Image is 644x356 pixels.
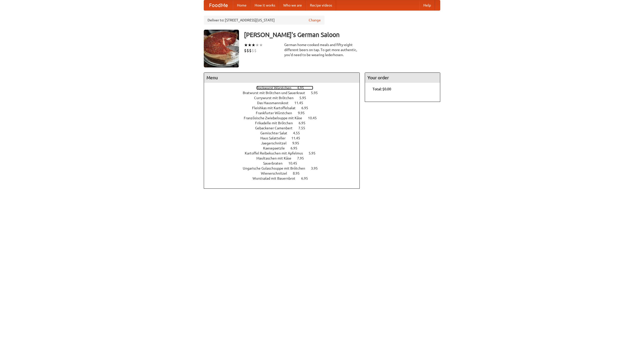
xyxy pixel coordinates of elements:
[252,106,301,110] span: Fleishkas mit Kartoffelsalat
[261,171,292,175] span: Wienerschnitzel
[365,73,440,83] h4: Your order
[297,86,309,90] span: 4.95
[243,166,327,170] a: Ungarische Gulaschsuppe mit Brötchen 3.95
[291,136,305,140] span: 11.45
[248,42,252,48] li: ★
[260,131,292,135] span: Gemischter Salat
[254,48,257,53] li: $
[249,48,252,53] li: $
[301,176,313,180] span: 6.95
[204,73,359,83] h4: Menu
[257,101,294,105] span: Das Hausmannskost
[254,96,315,100] a: Currywurst mit Brötchen 5.95
[256,86,313,90] a: Bockwurst Würstchen 4.95
[299,121,310,125] span: 6.95
[311,166,323,170] span: 3.95
[301,106,313,110] span: 6.95
[260,136,309,140] a: Haus Salatteller 11.45
[253,176,300,180] span: Wurstsalad mit Bauernbrot
[257,101,312,105] a: Das Hausmannskost 11.45
[284,42,360,57] div: German home-cooked meals and fifty-eight different beers on tap. To get more authentic, you'd nee...
[263,161,288,165] span: Sauerbraten
[298,126,310,130] span: 7.55
[419,0,435,10] a: Help
[260,131,309,135] a: Gemischter Salat 4.55
[293,171,305,175] span: 8.95
[244,116,307,120] span: Französische Zwiebelsuppe mit Käse
[256,111,297,115] span: Frankfurter Würstchen
[245,151,308,155] span: Kartoffel Reibekuchen mit Apfelmus
[306,0,336,10] a: Recipe videos
[308,116,322,120] span: 10.45
[252,48,254,53] li: $
[263,146,307,150] a: Kaesepaetzle 6.95
[245,151,325,155] a: Kartoffel Reibekuchen mit Apfelmus 5.95
[244,48,247,53] li: $
[279,0,306,10] a: Who we are
[204,0,233,10] a: FoodMe
[233,0,251,10] a: Home
[309,151,320,155] span: 5.95
[263,161,306,165] a: Sauerbraten 10.45
[292,141,304,145] span: 9.95
[243,166,310,170] span: Ungarische Gulaschsuppe mit Brötchen
[255,121,315,125] a: Frikadelle mit Brötchen 6.95
[244,116,326,120] a: Französische Zwiebelsuppe mit Käse 10.45
[297,156,309,160] span: 7.95
[256,156,296,160] span: Maultaschen mit Käse
[309,18,321,23] a: Change
[255,126,298,130] span: Gebackener Camenbert
[204,16,325,25] div: Deliver to: [STREET_ADDRESS][US_STATE]
[243,91,310,95] span: Bratwurst mit Brötchen und Sauerkraut
[255,121,298,125] span: Frikadelle mit Brötchen
[256,156,313,160] a: Maultaschen mit Käse 7.95
[288,161,302,165] span: 10.45
[252,106,317,110] a: Fleishkas mit Kartoffelsalat 6.95
[255,126,314,130] a: Gebackener Camenbert 7.55
[256,86,296,90] span: Bockwurst Würstchen
[256,111,314,115] a: Frankfurter Würstchen 9.95
[298,111,310,115] span: 9.95
[243,91,327,95] a: Bratwurst mit Brötchen und Sauerkraut 5.95
[260,136,291,140] span: Haus Salatteller
[247,48,249,53] li: $
[291,146,302,150] span: 6.95
[252,42,255,48] li: ★
[253,176,317,180] a: Wurstsalad mit Bauernbrot 6.95
[373,87,391,91] b: Total: $0.00
[255,42,259,48] li: ★
[259,42,263,48] li: ★
[244,30,440,40] h3: [PERSON_NAME]'s German Saloon
[261,171,309,175] a: Wienerschnitzel 8.95
[294,101,308,105] span: 11.45
[263,146,290,150] span: Kaesepaetzle
[244,42,248,48] li: ★
[261,141,308,145] a: Jaegerschnitzel 9.95
[251,0,279,10] a: How it works
[261,141,292,145] span: Jaegerschnitzel
[254,96,299,100] span: Currywurst mit Brötchen
[299,96,311,100] span: 5.95
[293,131,305,135] span: 4.55
[311,91,323,95] span: 5.95
[204,30,239,67] img: angular.jpg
